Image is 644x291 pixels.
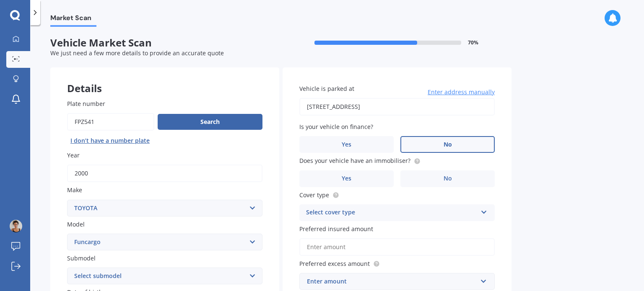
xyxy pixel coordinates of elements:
span: We just need a few more details to provide an accurate quote [50,49,224,57]
div: Enter amount [307,277,477,286]
div: Select cover type [306,208,477,218]
div: Details [50,67,279,93]
span: Enter address manually [428,88,495,96]
span: 70 % [468,40,478,46]
input: Enter amount [299,238,495,256]
span: Yes [342,175,351,182]
span: Does your vehicle have an immobiliser? [299,157,410,165]
input: YYYY [67,165,262,182]
span: Is your vehicle on finance? [299,123,373,131]
span: Yes [342,141,351,148]
span: Make [67,186,82,194]
span: Preferred excess amount [299,260,370,268]
span: Cover type [299,191,329,199]
button: Search [158,114,262,130]
span: No [444,175,452,182]
span: No [444,141,452,148]
input: Enter address [299,98,495,116]
input: Enter plate number [67,113,154,131]
span: Market Scan [50,14,96,25]
button: I don’t have a number plate [67,134,153,147]
span: Model [67,220,85,228]
span: Preferred insured amount [299,225,373,233]
span: Plate number [67,100,105,108]
span: Submodel [67,254,96,262]
img: ACg8ocKqhr8wp7nxIXeTKEKCOJTukO2U5n89o5S-eC_4Z9pGTETSZUHP=s96-c [10,220,22,232]
span: Vehicle is parked at [299,85,354,93]
span: Year [67,151,80,159]
span: Vehicle Market Scan [50,37,281,49]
